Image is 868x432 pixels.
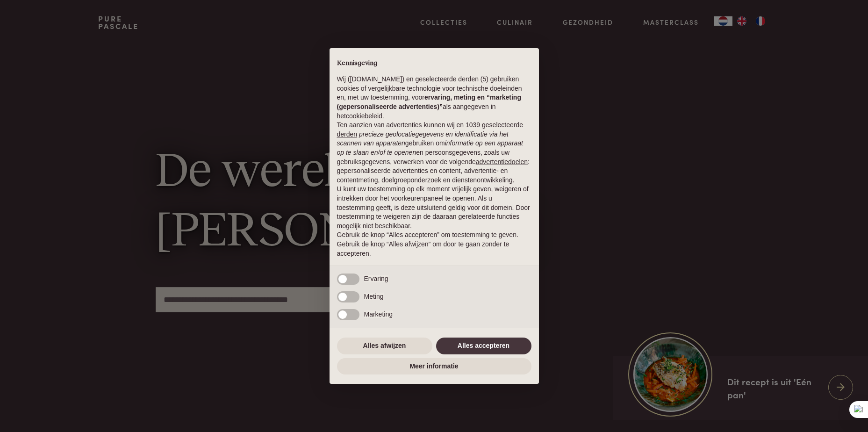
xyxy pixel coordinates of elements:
[337,130,358,139] button: derden
[337,59,531,68] h2: Kennisgeving
[337,75,531,121] p: Wij ([DOMAIN_NAME]) en geselecteerde derden (5) gebruiken cookies of vergelijkbare technologie vo...
[337,338,432,354] button: Alles afwijzen
[337,94,521,110] strong: ervaring, meting en “marketing (gepersonaliseerde advertenties)”
[337,358,531,375] button: Meer informatie
[364,310,393,318] span: Marketing
[337,121,531,185] p: Ten aanzien van advertenties kunnen wij en 1039 geselecteerde gebruiken om en persoonsgegevens, z...
[346,112,382,120] a: cookiebeleid
[337,185,531,230] p: U kunt uw toestemming op elk moment vrijelijk geven, weigeren of intrekken door het voorkeurenpan...
[436,338,531,354] button: Alles accepteren
[364,275,388,282] span: Ervaring
[364,293,384,300] span: Meting
[337,130,509,147] em: precieze geolocatiegegevens en identificatie via het scannen van apparaten
[337,230,531,258] p: Gebruik de knop “Alles accepteren” om toestemming te geven. Gebruik de knop “Alles afwijzen” om d...
[337,139,524,156] em: informatie op een apparaat op te slaan en/of te openen
[476,158,528,167] button: advertentiedoelen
